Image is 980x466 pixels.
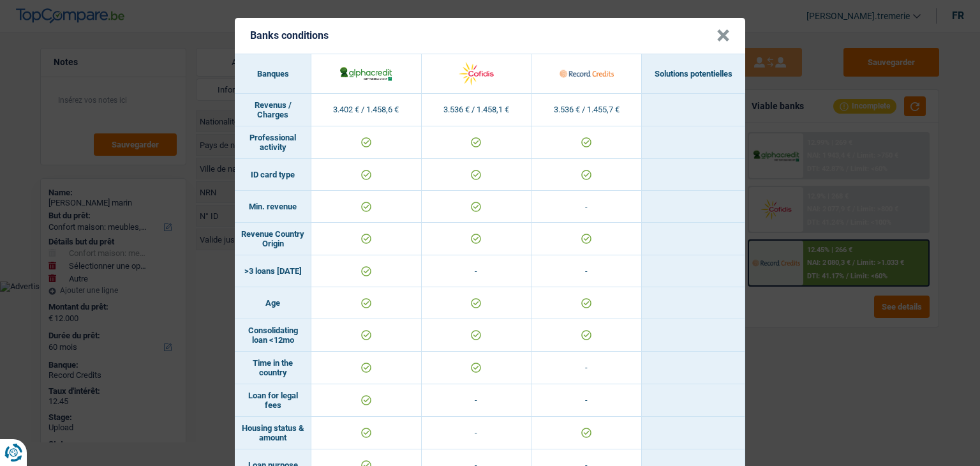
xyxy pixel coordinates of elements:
[235,94,311,126] td: Revenus / Charges
[235,384,311,417] td: Loan for legal fees
[311,94,422,126] td: 3.402 € / 1.458,6 €
[560,60,614,87] img: Record Credits
[531,384,642,417] td: -
[235,287,311,319] td: Age
[235,54,311,94] th: Banques
[642,54,745,94] th: Solutions potentielles
[531,191,642,223] td: -
[235,319,311,352] td: Consolidating loan <12mo
[235,255,311,287] td: >3 loans [DATE]
[250,29,329,41] h5: Banks conditions
[531,352,642,384] td: -
[235,126,311,159] td: Professional activity
[716,29,730,42] button: Close
[235,417,311,449] td: Housing status & amount
[235,191,311,223] td: Min. revenue
[235,159,311,191] td: ID card type
[449,60,503,87] img: Cofidis
[235,223,311,255] td: Revenue Country Origin
[422,417,532,449] td: -
[422,384,532,417] td: -
[422,255,532,287] td: -
[422,94,532,126] td: 3.536 € / 1.458,1 €
[531,94,642,126] td: 3.536 € / 1.455,7 €
[339,65,393,82] img: AlphaCredit
[531,255,642,287] td: -
[235,352,311,384] td: Time in the country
